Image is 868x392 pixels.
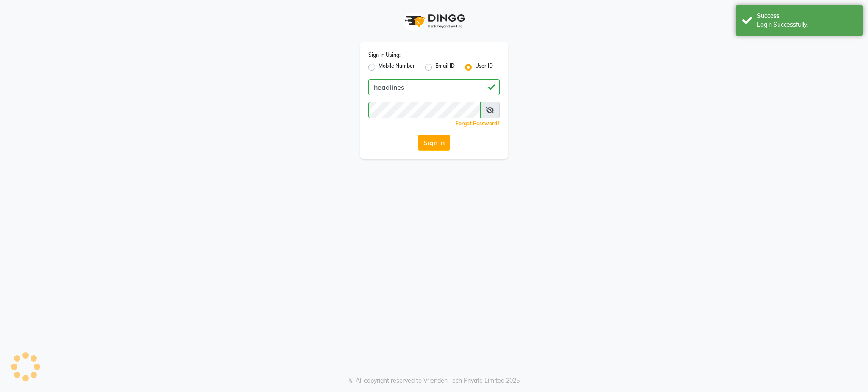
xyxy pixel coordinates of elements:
input: Username [368,79,500,95]
label: Sign In Using: [368,51,401,59]
div: Success [757,11,857,20]
button: Sign In [418,135,450,151]
input: Username [368,102,481,118]
div: Login Successfully. [757,20,857,29]
a: Forgot Password? [456,120,500,127]
label: Mobile Number [378,62,415,72]
label: Email ID [435,62,455,72]
label: User ID [475,62,493,72]
img: logo1.svg [400,8,468,33]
